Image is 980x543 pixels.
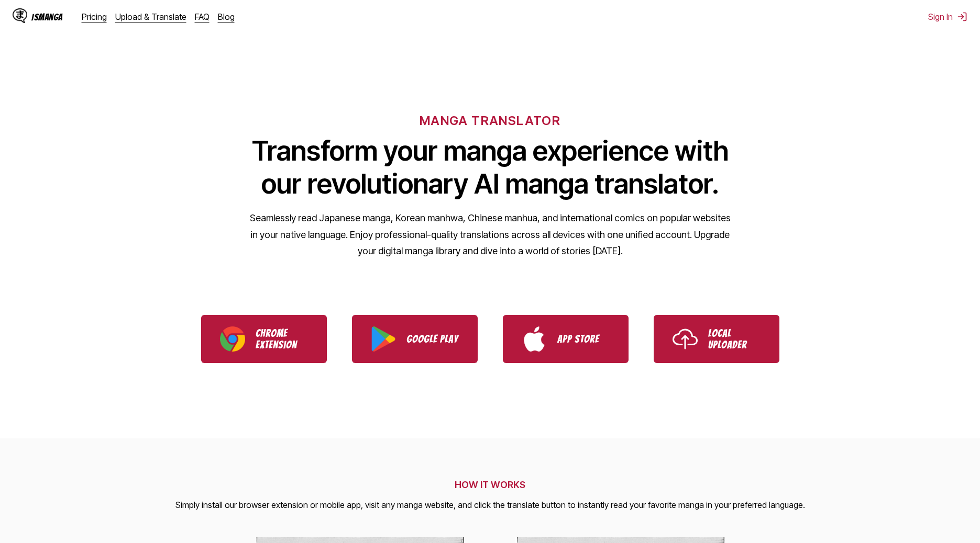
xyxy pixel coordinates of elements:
[928,12,967,22] button: Sign In
[957,12,967,22] img: Sign out
[557,333,610,345] p: App Store
[708,327,761,350] p: Local Uploader
[420,113,560,128] h6: MANGA TRANSLATOR
[249,210,731,259] p: Seamlessly read Japanese manga, Korean manhwa, Chinese manhua, and international comics on popula...
[503,315,629,363] a: Download IsManga from App Store
[31,12,63,22] div: IsManga
[256,327,308,350] p: Chrome Extension
[352,315,478,363] a: Download IsManga from Google Play
[175,479,805,490] h2: HOW IT WORKS
[673,326,698,352] img: Upload icon
[654,315,779,363] a: Use IsManga Local Uploader
[218,12,235,22] a: Blog
[195,12,210,22] a: FAQ
[115,12,186,22] a: Upload & Translate
[522,326,547,352] img: App Store logo
[406,333,459,345] p: Google Play
[82,12,107,22] a: Pricing
[371,326,396,352] img: Google Play logo
[13,8,27,23] img: IsManga Logo
[249,134,731,200] h1: Transform your manga experience with our revolutionary AI manga translator.
[175,499,805,512] p: Simply install our browser extension or mobile app, visit any manga website, and click the transl...
[201,315,327,363] a: Download IsManga Chrome Extension
[220,326,245,352] img: Chrome logo
[13,8,82,25] a: IsManga LogoIsManga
